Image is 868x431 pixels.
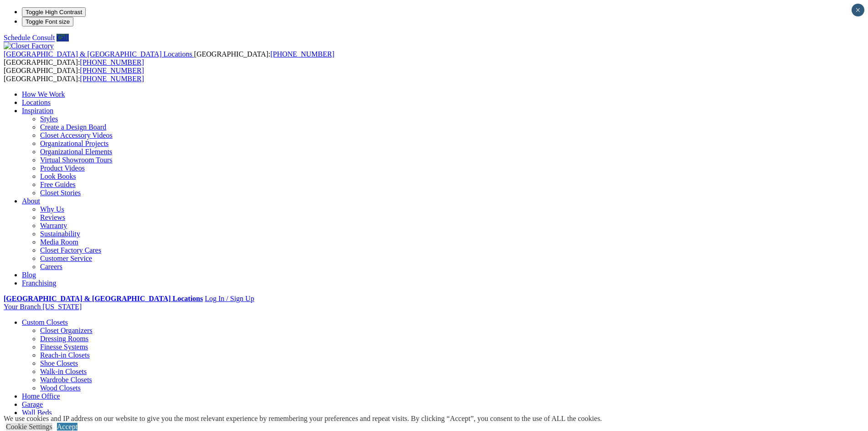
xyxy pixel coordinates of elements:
button: Toggle Font size [22,17,73,26]
a: Closet Accessory Videos [40,131,113,139]
button: Close [852,4,864,16]
a: [GEOGRAPHIC_DATA] & [GEOGRAPHIC_DATA] Locations [4,50,194,58]
span: Toggle High Contrast [26,9,82,16]
a: Locations [22,99,51,106]
a: Cookie Settings [6,423,52,431]
a: Finesse Systems [40,343,88,351]
a: Product Videos [40,164,85,172]
span: Your Branch [4,303,41,311]
a: Shoe Closets [40,359,78,367]
span: [US_STATE] [42,303,82,311]
a: Custom Closets [22,318,68,326]
a: Create a Design Board [40,123,106,131]
a: [PHONE_NUMBER] [80,67,144,74]
a: Dressing Rooms [40,335,88,343]
a: Franchising [22,279,56,287]
a: Garage [22,400,43,408]
a: Media Room [40,238,78,246]
a: Home Office [22,392,60,400]
a: Free Guides [40,181,76,188]
span: [GEOGRAPHIC_DATA] & [GEOGRAPHIC_DATA] Locations [4,50,192,58]
a: About [22,197,40,205]
a: [PHONE_NUMBER] [80,58,144,66]
a: Customer Service [40,254,92,262]
a: Wood Closets [40,384,81,392]
img: Closet Factory [4,42,54,50]
div: We use cookies and IP address on our website to give you the most relevant experience by remember... [4,415,602,423]
a: Closet Organizers [40,327,92,334]
a: Closet Factory Cares [40,246,101,254]
button: Toggle High Contrast [22,7,86,17]
a: Reach-in Closets [40,351,90,359]
a: Reviews [40,213,65,221]
span: [GEOGRAPHIC_DATA]: [GEOGRAPHIC_DATA]: [4,67,144,83]
a: Warranty [40,222,67,229]
a: [PHONE_NUMBER] [80,75,144,83]
a: How We Work [22,90,65,98]
a: Virtual Showroom Tours [40,156,113,164]
a: Why Us [40,205,64,213]
a: Blog [22,271,36,279]
a: Wall Beds [22,409,52,416]
a: Wardrobe Closets [40,376,92,384]
a: Careers [40,263,62,270]
a: Sustainability [40,230,80,238]
a: [GEOGRAPHIC_DATA] & [GEOGRAPHIC_DATA] Locations [4,295,203,302]
a: Call [56,34,69,42]
a: Walk-in Closets [40,368,87,375]
a: Look Books [40,172,76,180]
span: [GEOGRAPHIC_DATA]: [GEOGRAPHIC_DATA]: [4,50,334,66]
a: Accept [57,423,77,431]
a: Organizational Elements [40,148,112,156]
a: Styles [40,115,58,123]
a: Schedule Consult [4,34,55,42]
a: Closet Stories [40,189,81,197]
a: [PHONE_NUMBER] [270,50,334,58]
span: Toggle Font size [26,18,70,25]
a: Organizational Projects [40,140,108,147]
a: Log In / Sign Up [205,295,254,302]
a: Inspiration [22,107,53,114]
a: Your Branch [US_STATE] [4,303,82,311]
